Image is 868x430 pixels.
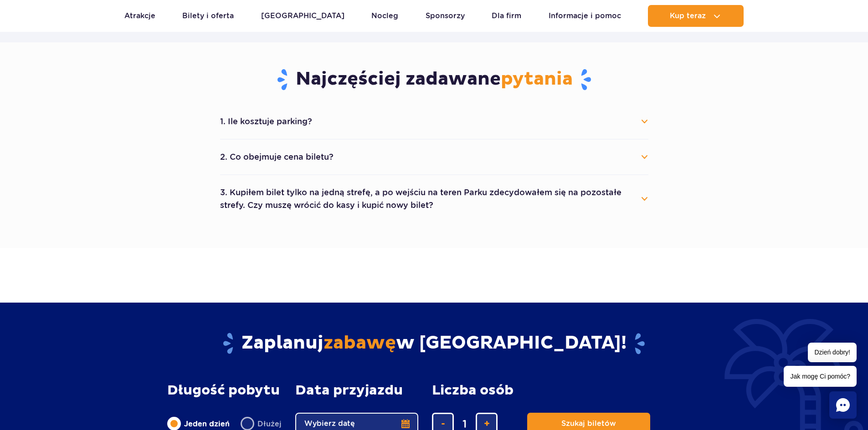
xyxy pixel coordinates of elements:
[501,68,573,91] span: pytania
[432,383,514,398] span: Liczba osób
[167,383,280,398] span: Długość pobytu
[167,332,701,355] h2: Zaplanuj w [GEOGRAPHIC_DATA]!
[808,343,857,362] span: Dzień dobry!
[124,5,155,27] a: Atrakcje
[295,383,403,398] span: Data przyjazdu
[220,68,648,91] h3: Najczęściej zadawane
[220,111,648,132] button: 1. Ile kosztuje parking?
[829,391,857,419] div: Chat
[492,5,521,27] a: Dla firm
[561,420,616,428] span: Szukaj biletów
[371,5,398,27] a: Nocleg
[670,12,706,20] span: Kup teraz
[182,5,234,27] a: Bilety i oferta
[549,5,621,27] a: Informacje i pomoc
[648,5,744,27] button: Kup teraz
[261,5,344,27] a: [GEOGRAPHIC_DATA]
[220,147,648,167] button: 2. Co obejmuje cena biletu?
[324,332,396,354] span: zabawę
[220,182,648,215] button: 3. Kupiłem bilet tylko na jedną strefę, a po wejściu na teren Parku zdecydowałem się na pozostałe...
[426,5,465,27] a: Sponsorzy
[784,366,857,387] span: Jak mogę Ci pomóc?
